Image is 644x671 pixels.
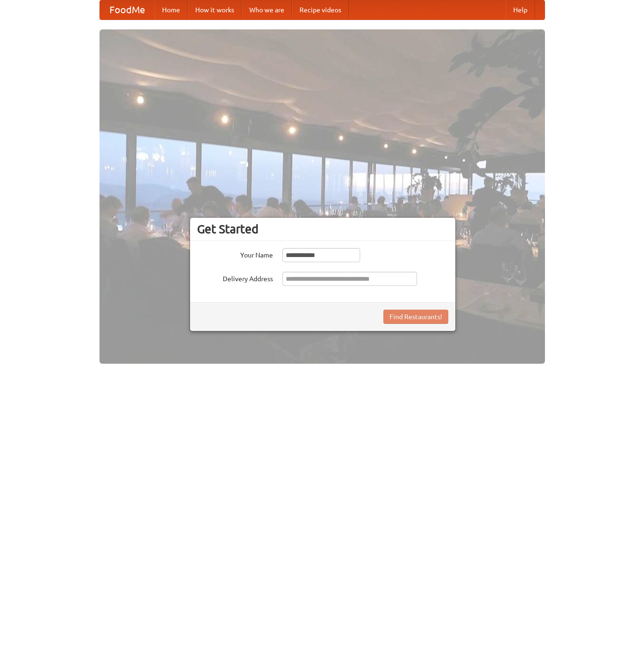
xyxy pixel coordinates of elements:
[292,0,349,19] a: Recipe videos
[506,0,535,19] a: Help
[188,0,242,19] a: How it works
[197,222,448,236] h3: Get Started
[383,310,448,324] button: Find Restaurants!
[197,272,273,284] label: Delivery Address
[100,0,154,19] a: FoodMe
[242,0,292,19] a: Who we are
[154,0,188,19] a: Home
[197,248,273,260] label: Your Name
